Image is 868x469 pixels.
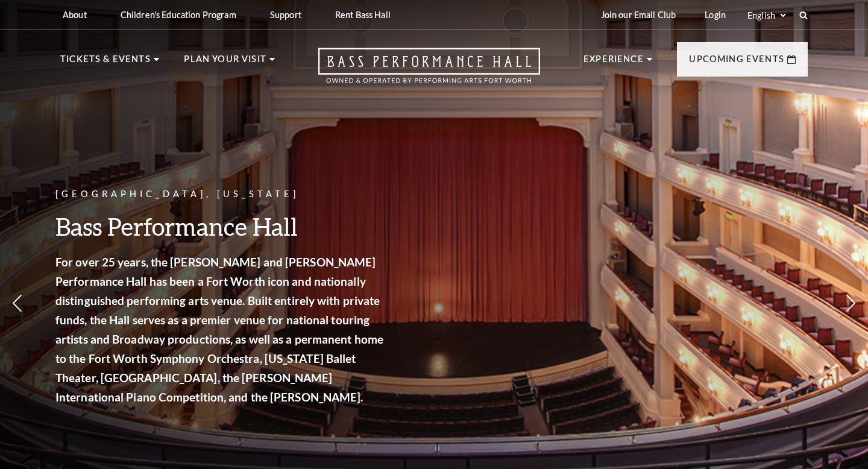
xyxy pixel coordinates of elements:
p: Children's Education Program [121,10,236,20]
p: Experience [583,52,644,74]
p: Tickets & Events [60,52,151,74]
p: Upcoming Events [689,52,784,74]
strong: For over 25 years, the [PERSON_NAME] and [PERSON_NAME] Performance Hall has been a Fort Worth ico... [55,255,383,404]
p: Rent Bass Hall [335,10,391,20]
p: Support [270,10,301,20]
h3: Bass Performance Hall [55,211,387,242]
select: Select: [745,10,788,21]
p: Plan Your Visit [184,52,266,74]
p: [GEOGRAPHIC_DATA], [US_STATE] [55,187,387,202]
p: About [63,10,87,20]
